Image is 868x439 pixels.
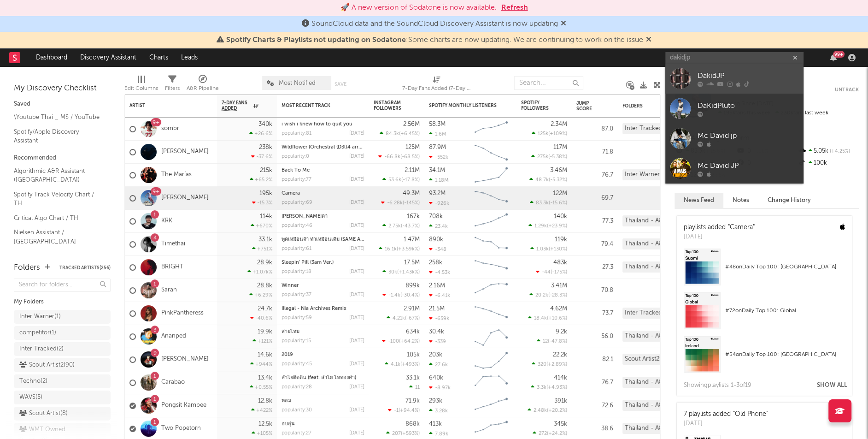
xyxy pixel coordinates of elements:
div: Back To Me [282,168,364,173]
div: ( ) [379,246,420,252]
div: ( ) [378,154,420,160]
div: ( ) [531,154,567,160]
span: +23.9 % [548,224,566,229]
div: Jump Score [576,101,599,112]
span: 1.29k [534,224,547,229]
div: [DATE] [349,246,364,251]
button: Notes [723,193,758,208]
span: +3.59k % [398,247,418,252]
div: +121 % [252,338,272,344]
a: Carabao [161,379,185,386]
span: : Some charts are now updating. We are continuing to work on the issue [226,36,643,44]
div: ( ) [382,292,420,298]
a: [PERSON_NAME] [161,148,209,156]
div: Filters [165,83,180,94]
div: 258k [429,260,442,266]
div: 17.5M [404,260,420,266]
span: -100 [388,339,399,344]
div: 340k [258,121,272,127]
div: 56.0 [576,331,613,342]
div: # 54 on Daily Top 100: [GEOGRAPHIC_DATA] [725,349,845,360]
div: +670 % [251,223,272,229]
div: 58.3M [429,121,446,127]
span: -6.28k [387,201,403,206]
div: Winner [282,283,364,288]
div: -15.3 % [252,200,272,206]
div: 14.6k [258,352,272,358]
button: News Feed [674,193,723,208]
a: Nielsen Assistant / [GEOGRAPHIC_DATA] [14,227,101,246]
a: อบอุ่น [282,421,295,427]
div: -339 [429,338,446,344]
div: ลลิตตา [282,214,364,219]
div: [DATE] [349,338,364,344]
span: -44 [542,270,551,275]
a: i wish i knew how to quit you [282,122,352,127]
div: Illegal - Nia Archives Remix [282,306,364,311]
a: Saran [161,286,177,294]
span: -66.8k [384,154,400,160]
div: พูดเหมือนจำ ทำเหมือนเดิม (SAME AGAIN) [282,237,364,242]
div: 203k [429,352,442,358]
div: competitor ( 1 ) [19,327,56,338]
div: +65.2 % [250,177,272,183]
a: Spotify/Apple Discovery Assistant [14,127,101,146]
div: 22.2k [553,352,567,358]
div: ( ) [382,338,420,344]
div: 71.8 [576,147,613,158]
span: -17.8 % [403,178,418,183]
div: 19.9k [258,329,272,335]
a: Charts [143,48,175,67]
span: 7-Day Fans Added [222,100,251,111]
div: popularity: 77 [282,177,311,182]
div: Filters [165,71,180,98]
span: Dismiss [646,36,651,44]
div: [DATE] [349,177,364,182]
div: popularity: 81 [282,131,311,136]
svg: Chart title [470,302,512,325]
span: 20.2k [535,293,548,298]
span: +109 % [550,131,566,136]
span: -175 % [552,270,566,275]
a: Two Popetorn [161,425,201,433]
a: Scout Artist2(90) [14,358,111,372]
div: Mc David JP [698,160,799,171]
span: 16.1k [385,247,397,252]
div: 1.47M [404,237,420,243]
span: 84.3k [386,131,399,136]
a: "Camera" [728,224,755,231]
a: Ananped [161,332,186,340]
div: 7-Day Fans Added (7-Day Fans Added) [402,71,471,98]
a: WAVS(5) [14,391,111,404]
a: #48onDaily Top 100: [GEOGRAPHIC_DATA] [677,249,852,292]
div: -348 [429,246,446,252]
div: ( ) [387,315,420,321]
div: 238k [259,144,272,150]
div: A&R Pipeline [187,71,219,98]
div: 890k [429,237,443,243]
div: 2.11M [405,167,420,173]
div: Recommended [14,153,111,164]
div: DakidJP [698,70,799,81]
div: Edit Columns [124,83,158,94]
div: 24.7k [258,306,272,312]
div: ( ) [529,292,567,298]
div: +1.07k % [247,269,272,275]
div: 9.2k [556,329,567,335]
svg: Chart title [470,141,512,164]
div: 69.7 [576,193,613,204]
a: Algorithmic A&R Assistant ([GEOGRAPHIC_DATA]) [14,166,101,185]
svg: Chart title [470,187,512,210]
a: BRIGHT [161,263,183,271]
div: -926k [429,200,449,206]
span: 1.03k [536,247,549,252]
div: popularity: 59 [282,315,312,320]
span: Most Notified [279,80,316,86]
svg: Chart title [470,233,512,256]
span: -15.6 % [550,201,566,206]
span: 4.21k [393,316,405,321]
div: 93.2M [429,190,446,196]
div: Most Recent Track [282,103,351,108]
div: 76.7 [576,170,613,181]
div: popularity: 0 [282,154,309,159]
